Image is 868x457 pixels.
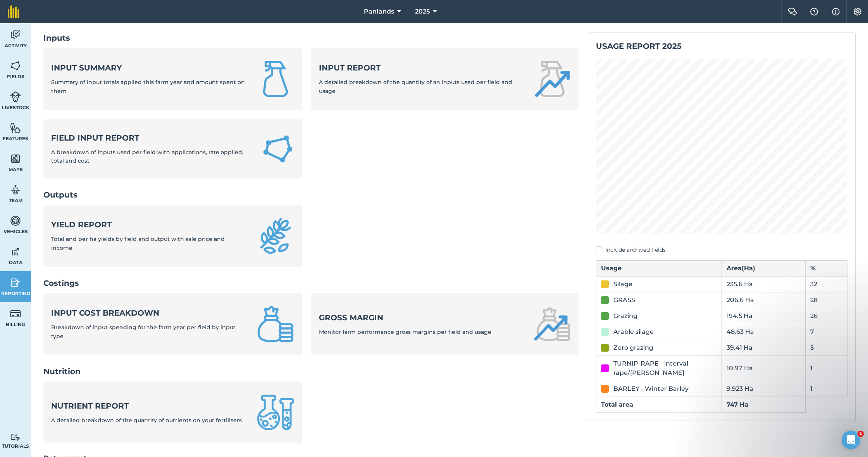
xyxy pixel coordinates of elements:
[534,60,571,98] img: Input report
[10,184,21,196] img: svg+xml;base64,PD94bWwgdmVyc2lvbj0iMS4wIiBlbmNvZGluZz0idXRmLTgiPz4KPCEtLSBHZW5lcmF0b3I6IEFkb2JlIE...
[10,60,21,72] img: svg+xml;base64,PHN2ZyB4bWxucz0iaHR0cDovL3d3dy53My5vcmcvMjAwMC9zdmciIHdpZHRoPSI1NiIgaGVpZ2h0PSI2MC...
[43,278,579,289] h2: Costings
[613,384,689,393] div: BARLEY - Winter Barley
[10,277,21,289] img: svg+xml;base64,PD94bWwgdmVyc2lvbj0iMS4wIiBlbmNvZGluZz0idXRmLTgiPz4KPCEtLSBHZW5lcmF0b3I6IEFkb2JlIE...
[51,308,248,318] strong: Input cost breakdown
[722,356,806,381] td: 10.97 Ha
[51,62,248,73] strong: Input summary
[43,366,579,377] h2: Nutrition
[601,401,633,408] strong: Total area
[51,324,236,339] span: Breakdown of input spending for the farm year per field by input type
[806,324,847,340] td: 7
[51,400,242,411] strong: Nutrient report
[10,153,21,165] img: svg+xml;base64,PHN2ZyB4bWxucz0iaHR0cDovL3d3dy53My5vcmcvMjAwMC9zdmciIHdpZHRoPSI1NiIgaGVpZ2h0PSI2MC...
[257,306,294,343] img: Input cost breakdown
[10,215,21,227] img: svg+xml;base64,PD94bWwgdmVyc2lvbj0iMS4wIiBlbmNvZGluZz0idXRmLTgiPz4KPCEtLSBHZW5lcmF0b3I6IEFkb2JlIE...
[257,60,294,98] img: Input summary
[10,246,21,258] img: svg+xml;base64,PD94bWwgdmVyc2lvbj0iMS4wIiBlbmNvZGluZz0idXRmLTgiPz4KPCEtLSBHZW5lcmF0b3I6IEFkb2JlIE...
[858,431,864,437] span: 1
[43,381,302,443] a: Nutrient reportA detailed breakdown of the quantity of nutrients on your fertilisers
[613,296,635,305] div: GRASS
[806,292,847,308] td: 28
[10,434,21,441] img: svg+xml;base64,PD94bWwgdmVyc2lvbj0iMS4wIiBlbmNvZGluZz0idXRmLTgiPz4KPCEtLSBHZW5lcmF0b3I6IEFkb2JlIE...
[613,343,653,352] div: Zero grazing
[853,8,862,15] img: A cog icon
[51,219,248,230] strong: Yield report
[43,189,579,200] h2: Outputs
[809,8,819,15] img: A question mark icon
[43,119,302,179] a: Field Input ReportA breakdown of inputs used per field with applications, rate applied, total and...
[8,5,19,18] img: fieldmargin Logo
[806,276,847,292] td: 32
[10,29,21,41] img: svg+xml;base64,PD94bWwgdmVyc2lvbj0iMS4wIiBlbmNvZGluZz0idXRmLTgiPz4KPCEtLSBHZW5lcmF0b3I6IEFkb2JlIE...
[722,260,806,276] th: Area ( Ha )
[43,205,302,267] a: Yield reportTotal and per ha yields by field and output with sale price and income
[534,306,571,343] img: Gross margin
[806,356,847,381] td: 1
[43,48,302,110] a: Input summarySummary of input totals applied this farm year and amount spent on them
[806,308,847,324] td: 26
[43,33,579,43] h2: Inputs
[51,79,245,94] span: Summary of input totals applied this farm year and amount spent on them
[311,48,579,110] a: Input reportA detailed breakdown of the quantity of an inputs used per field and usage
[722,292,806,308] td: 206.6 Ha
[722,381,806,397] td: 9.923 Ha
[10,122,21,134] img: svg+xml;base64,PHN2ZyB4bWxucz0iaHR0cDovL3d3dy53My5vcmcvMjAwMC9zdmciIHdpZHRoPSI1NiIgaGVpZ2h0PSI2MC...
[596,260,722,276] th: Usage
[415,7,430,16] span: 2025
[613,311,637,321] div: Grazing
[722,340,806,356] td: 39.41 Ha
[364,7,394,16] span: Panlands
[319,328,491,335] span: Monitor farm performance gross margins per field and usage
[311,293,579,355] a: Gross marginMonitor farm performance gross margins per field and usage
[319,62,525,73] strong: Input report
[257,394,294,431] img: Nutrient report
[10,308,21,320] img: svg+xml;base64,PD94bWwgdmVyc2lvbj0iMS4wIiBlbmNvZGluZz0idXRmLTgiPz4KPCEtLSBHZW5lcmF0b3I6IEFkb2JlIE...
[613,327,654,337] div: Arable silage
[43,293,302,355] a: Input cost breakdownBreakdown of input spending for the farm year per field by input type
[722,324,806,340] td: 48.63 Ha
[596,246,847,254] label: Include archived fields
[806,381,847,397] td: 1
[722,276,806,292] td: 235.6 Ha
[806,260,847,276] th: %
[262,132,294,166] img: Field Input Report
[257,217,294,254] img: Yield report
[832,7,840,16] img: svg+xml;base64,PHN2ZyB4bWxucz0iaHR0cDovL3d3dy53My5vcmcvMjAwMC9zdmciIHdpZHRoPSIxNyIgaGVpZ2h0PSIxNy...
[51,235,225,251] span: Total and per ha yields by field and output with sale price and income
[51,132,252,143] strong: Field Input Report
[319,312,491,323] strong: Gross margin
[596,41,847,52] h2: Usage report 2025
[788,8,797,15] img: Two speech bubbles overlapping with the left bubble in the forefront
[51,417,242,424] span: A detailed breakdown of the quantity of nutrients on your fertilisers
[613,359,717,378] div: TURNIP-RAPE - interval rape/[PERSON_NAME]
[722,308,806,324] td: 194.5 Ha
[613,280,632,289] div: Silage
[10,91,21,103] img: svg+xml;base64,PD94bWwgdmVyc2lvbj0iMS4wIiBlbmNvZGluZz0idXRmLTgiPz4KPCEtLSBHZW5lcmF0b3I6IEFkb2JlIE...
[806,340,847,356] td: 5
[319,79,512,94] span: A detailed breakdown of the quantity of an inputs used per field and usage
[727,401,749,408] strong: 747 Ha
[842,431,860,449] iframe: Intercom live chat
[51,149,243,164] span: A breakdown of inputs used per field with applications, rate applied, total and cost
